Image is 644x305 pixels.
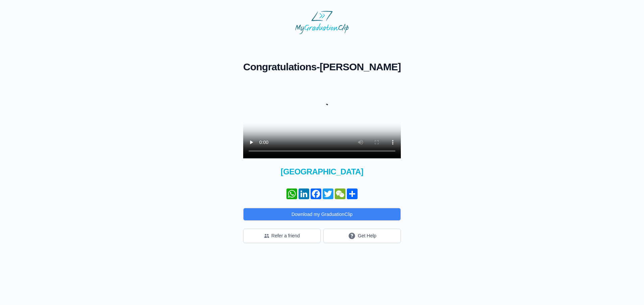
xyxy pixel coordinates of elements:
a: Share [346,188,358,199]
span: [GEOGRAPHIC_DATA] [243,166,401,177]
span: [PERSON_NAME] [320,61,401,72]
h1: - [243,61,401,73]
button: Download my GraduationClip [243,208,401,221]
a: Facebook [310,188,322,199]
a: LinkedIn [298,188,310,199]
a: WeChat [334,188,346,199]
button: Refer a friend [243,229,321,243]
span: Congratulations [243,61,317,72]
img: MyGraduationClip [295,11,349,34]
button: Get Help [323,229,401,243]
a: Twitter [322,188,334,199]
a: WhatsApp [286,188,298,199]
